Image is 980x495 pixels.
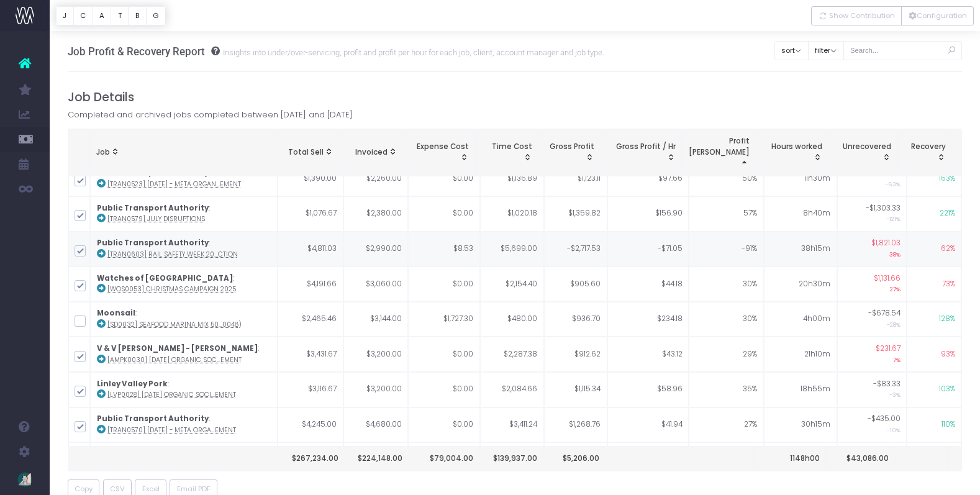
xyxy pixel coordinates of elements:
[279,447,345,471] th: $267,234.00
[689,161,763,196] td: 50%
[544,447,607,471] th: $5,206.00
[408,337,480,372] td: $0.00
[111,6,129,25] button: T
[343,337,408,372] td: $3,200.00
[107,355,242,365] abbr: [AMPK0030] July 25 Organic Social Media Management
[347,147,397,158] div: Invoiced
[544,407,607,443] td: $1,268.76
[97,343,258,353] strong: V & V [PERSON_NAME] - [PERSON_NAME]
[97,414,209,424] strong: Public Transport Authority
[408,302,480,337] td: $1,727.30
[68,109,353,121] span: Completed and archived jobs completed between [DATE] and [DATE]
[68,90,963,104] h4: Job Details
[90,161,278,196] td: :
[868,414,901,425] span: -$435.00
[408,266,480,302] td: $0.00
[885,178,901,188] small: -63%
[278,232,343,267] td: $4,811.03
[764,161,837,196] td: 11h30m
[890,283,901,293] small: 27%
[68,45,604,58] h3: Job Profit & Recovery Report
[887,424,901,434] small: -10%
[107,284,236,294] abbr: [WOS0053] Christmas Campaign 2025
[278,407,343,443] td: $4,245.00
[404,129,475,176] th: Expense Cost: activate to sort column ascending
[607,407,689,443] td: $41.94
[689,442,763,478] td: -14%
[763,142,822,163] div: Hours worked
[408,442,480,478] td: $0.00
[939,314,955,325] span: 128%
[343,266,408,302] td: $3,060.00
[828,129,898,176] th: Example 1: under servicedTotal Sell = £4500Invoiced = £4000Unrecovered = £500Example 2: over serv...
[886,213,901,223] small: -121%
[893,354,901,364] small: 7%
[90,407,278,443] td: :
[480,442,544,478] td: $5,413.34
[544,266,607,302] td: $905.60
[544,161,607,196] td: $1,123.11
[278,442,343,478] td: $6,910.00
[544,302,607,337] td: $936.70
[90,302,278,337] td: :
[408,196,480,232] td: $0.00
[475,129,538,176] th: Time Cost: activate to sort column ascending
[940,208,955,219] span: 221%
[689,372,763,407] td: 35%
[911,142,946,153] span: Recovery
[544,442,607,478] td: -$663.34
[607,337,689,372] td: $43.12
[220,45,604,58] small: Insights into under/over-servicing, profit and profit per hour for each job, client, account mana...
[808,41,844,60] button: filter
[764,196,837,232] td: 8h40m
[889,248,901,258] small: 38%
[107,390,236,399] abbr: [LVP0028] July 25 Organic Social Media Management
[866,203,901,214] span: -$1,303.33
[278,266,343,302] td: $4,191.66
[492,142,532,153] span: Time Cost
[343,196,408,232] td: $2,380.00
[480,266,544,302] td: $2,154.40
[278,302,343,337] td: $2,465.46
[811,6,902,25] button: Show Contribution
[278,196,343,232] td: $1,076.67
[107,214,205,224] abbr: [TRAN0579] July Disruptions
[278,161,343,196] td: $1,390.00
[480,232,544,267] td: $5,699.00
[75,484,93,494] span: Copy
[607,196,689,232] td: $156.90
[480,407,544,443] td: $3,411.24
[107,250,238,259] abbr: [TRAN0603] Rail Safety Week 2025 – Organic Content Production
[843,142,891,153] span: Unrecovered
[689,302,763,337] td: 30%
[97,308,135,318] strong: Moonsail
[764,302,837,337] td: 4h00m
[941,349,955,360] span: 93%
[689,407,763,443] td: 27%
[278,337,343,372] td: $3,431.67
[901,6,974,25] button: Configuration
[90,337,278,372] td: :
[764,232,837,267] td: 38h15m
[128,6,147,25] button: B
[73,6,93,25] button: C
[889,389,901,399] small: -3%
[90,196,278,232] td: :
[868,308,901,319] span: -$678.54
[16,470,34,489] img: images/default_profile_image.png
[480,196,544,232] td: $1,020.18
[544,196,607,232] td: $1,359.82
[942,279,955,290] span: 73%
[689,232,763,267] td: -91%
[754,447,826,471] th: 1148h00
[689,266,763,302] td: 30%
[343,161,408,196] td: $2,260.00
[107,179,241,189] abbr: [TRAN0523] Apr 25 - Meta Organic - Transwa - Production & Management
[97,238,209,248] strong: Public Transport Authority
[97,379,168,389] strong: Linley Valley Pork
[607,266,689,302] td: $44.18
[873,379,901,390] span: -$83.33
[756,129,829,176] th: Hours worked: activate to sort column ascending
[417,142,469,153] span: Expense Cost
[607,161,689,196] td: $97.66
